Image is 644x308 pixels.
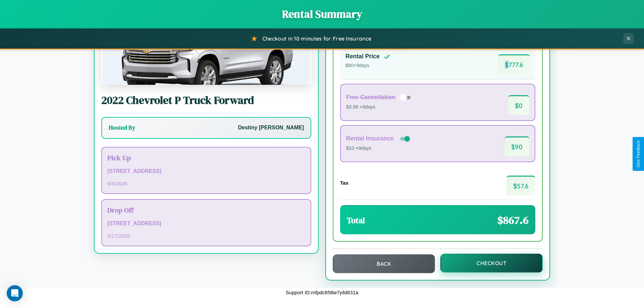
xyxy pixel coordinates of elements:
[346,94,395,101] h4: Free Cancellation
[340,180,348,186] h4: Tax
[107,179,305,188] p: 9 / 8 / 2026
[107,231,305,240] p: 9 / 17 / 2026
[508,95,529,115] span: $ 0
[345,53,380,60] h4: Rental Price
[101,93,311,108] h2: 2022 Chevrolet P Truck Forward
[497,213,529,228] span: $ 867.6
[109,124,135,132] h3: Hosted By
[504,136,529,156] span: $ 90
[286,288,359,297] p: Support ID: mfpdc858w7yild631a
[7,7,637,21] h1: Rental Summary
[345,61,390,70] p: $ 80 × 9 days
[440,254,543,272] button: Checkout
[107,167,305,176] p: [STREET_ADDRESS]
[107,219,305,229] p: [STREET_ADDRESS]
[346,103,413,112] p: $3.99 × 9 days
[347,215,365,226] h3: Total
[101,18,311,85] img: Chevrolet P Truck Forward
[346,144,411,153] p: $10 × 9 days
[107,205,305,215] h3: Drop Off
[107,153,305,163] h3: Pick Up
[498,54,530,74] span: $ 777.6
[262,35,371,42] span: Checkout in 10 minutes for Free Insurance
[238,123,304,133] p: Destiny [PERSON_NAME]
[7,285,23,301] div: Open Intercom Messenger
[506,176,535,195] span: $ 57.6
[333,254,435,273] button: Back
[346,135,394,142] h4: Rental Insurance
[636,140,641,168] div: Give Feedback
